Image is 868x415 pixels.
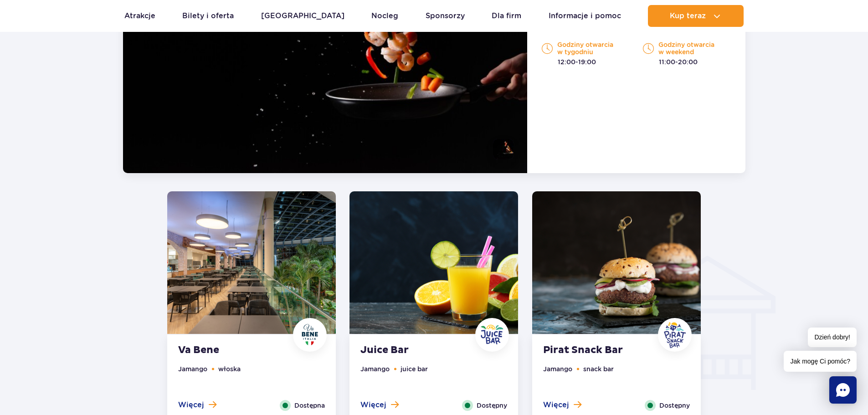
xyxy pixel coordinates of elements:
a: Dla firm [492,5,521,27]
button: Kup teraz [648,5,744,27]
li: juice bar [401,364,428,374]
li: Jamango [543,364,572,374]
img: Juice Bar [349,191,518,334]
a: Bilety i oferta [182,5,234,27]
span: Więcej [543,400,569,410]
span: Jak mogę Ci pomóc? [784,351,857,372]
li: snack bar [583,364,614,374]
div: Chat [829,376,857,404]
a: Sponsorzy [426,5,465,27]
p: Godziny otwarcia w tygodniu [542,41,629,56]
li: Jamango [178,364,207,374]
span: Więcej [178,400,204,410]
button: Więcej [360,400,399,410]
img: Pirat Snack Bar [532,191,701,334]
span: Dostępny [659,400,690,410]
img: Va Bene [167,191,336,334]
a: Informacje i pomoc [549,5,621,27]
a: Nocleg [371,5,398,27]
strong: Va Bene [178,344,288,357]
strong: Pirat Snack Bar [543,344,653,357]
p: 12:00-19:00 [542,57,629,67]
strong: Juice Bar [360,344,471,357]
span: Kup teraz [670,12,706,20]
span: Dostępny [477,400,507,410]
img: Va Bene [296,321,324,348]
p: Godziny otwarcia w weekend [643,41,730,56]
button: Więcej [178,400,216,410]
img: Juice Bar [478,321,506,348]
img: Pirat Snack Bar [661,321,688,348]
li: włoska [218,364,241,374]
span: Dostępna [294,400,325,410]
a: [GEOGRAPHIC_DATA] [261,5,344,27]
button: Więcej [543,400,581,410]
li: Jamango [360,364,390,374]
span: Dzień dobry! [808,328,857,347]
p: 11:00-20:00 [643,57,730,67]
a: Atrakcje [124,5,155,27]
span: Więcej [360,400,386,410]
